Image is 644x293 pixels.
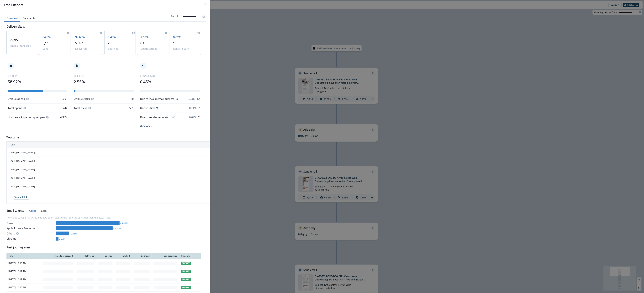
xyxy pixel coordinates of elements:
p: Total opens [8,106,22,110]
td: [URL][DOMAIN_NAME] [7,182,232,191]
p: Due to sender reputation [140,115,171,119]
p: [DATE] 10:00 AM [8,262,39,265]
p: Unique clicks [74,97,90,101]
p: 0.23% [188,97,195,101]
button: Close [203,1,208,6]
p: OPEN RATE [8,74,67,78]
div: Bounced [134,255,150,257]
div: Email Report [4,3,206,7]
p: 58.92% [8,79,67,85]
p: Unique opens [8,97,25,101]
span: 1 [173,41,175,45]
p: 3,003 [61,97,67,101]
span: 23 [108,41,111,45]
span: Finished [181,262,191,265]
p: 0.45% [140,79,200,85]
div: Clicked [116,255,130,257]
span: Finished [181,286,191,289]
button: Overview [4,15,20,22]
span: Finished [181,270,191,273]
p: 99.63% [75,35,100,39]
p: Past journey runs [6,245,30,249]
p: Unsubscribed [140,47,165,51]
span: 83 [140,41,144,45]
p: Show more [140,124,150,127]
div: Unsubscribed [153,255,177,257]
span: 7,895 [10,38,18,42]
p: 0.14% [189,106,196,110]
p: Note: Due to iOS privacy settings, iOS open rates will be reported as higher than the actual rate. [6,214,201,221]
td: [URL][DOMAIN_NAME] [7,157,232,165]
p: 130 [129,97,134,101]
p: [DATE] 10:01 AM [8,270,39,273]
p: BOUNCE RATE [140,74,200,78]
p: 5,444 [61,106,67,110]
p: Total clicks [74,106,87,110]
div: Delivered [77,255,94,257]
p: 64.8% [42,35,67,39]
p: Sent in [171,15,179,18]
p: View all links [15,196,28,199]
p: 581 [129,106,134,110]
div: Chrome [6,237,55,241]
span: Finished [181,278,191,281]
p: 0.02% [173,35,198,39]
button: Open [27,208,38,214]
p: 2.55% [74,79,133,85]
p: CLICK RATE [74,74,133,78]
button: Recipients [20,15,38,22]
p: 4.33% [60,115,67,119]
td: [URL][DOMAIN_NAME] [7,165,232,174]
div: 3.32% [58,237,66,240]
p: Bounced [108,47,132,51]
p: Unique clicks per unique open [8,115,45,119]
div: Others [6,232,55,235]
p: Top Links [6,135,19,139]
p: Report Spam [173,47,198,51]
div: Time [8,255,39,257]
p: Sent [42,47,67,51]
span: 5,116 [42,41,50,45]
p: 1.63% [140,35,165,39]
p: Emails Processed [10,44,34,48]
p: Email Clients [6,209,24,213]
p: 7 [198,106,200,110]
th: LINK [7,142,232,148]
td: [URL][DOMAIN_NAME] [7,148,232,157]
div: 40.74% [113,227,121,230]
button: View all links [13,195,30,200]
div: Emails processed [43,255,73,257]
td: [URL][DOMAIN_NAME] [7,174,232,182]
p: Delivered [75,47,100,51]
p: [DATE] 10:00 AM [8,286,39,289]
p: 12 [197,97,200,101]
button: Click [38,208,49,214]
p: 0.45% [108,35,132,39]
p: 0.04% [189,115,196,119]
div: 10.45% [69,232,77,235]
div: 45.49% [120,222,128,225]
p: [DATE] 10:02 AM [8,278,39,281]
p: 2 [198,115,200,119]
p: Unclassified [140,106,155,110]
p: Due to invalid email address [140,97,175,101]
div: Gmail [6,221,55,225]
p: Delivery Stats [6,24,25,29]
span: 5,097 [75,41,83,45]
div: Apple Privacy Protection [6,226,55,230]
div: Run state [181,255,199,257]
div: Opened [98,255,112,257]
